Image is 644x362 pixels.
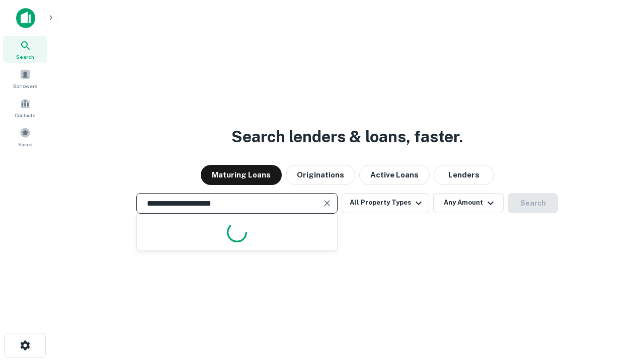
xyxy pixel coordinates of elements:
[320,196,334,210] button: Clear
[433,193,504,213] button: Any Amount
[3,94,47,121] a: Contacts
[434,165,494,185] button: Lenders
[16,53,34,61] span: Search
[13,82,37,90] span: Borrowers
[286,165,355,185] button: Originations
[342,193,429,213] button: All Property Types
[16,8,35,28] img: capitalize-icon.png
[15,111,35,119] span: Contacts
[3,65,47,92] a: Borrowers
[3,36,47,63] a: Search
[201,165,282,185] button: Maturing Loans
[594,282,644,330] iframe: Chat Widget
[231,125,463,149] h3: Search lenders & loans, faster.
[3,123,47,150] a: Saved
[18,140,33,148] span: Saved
[359,165,430,185] button: Active Loans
